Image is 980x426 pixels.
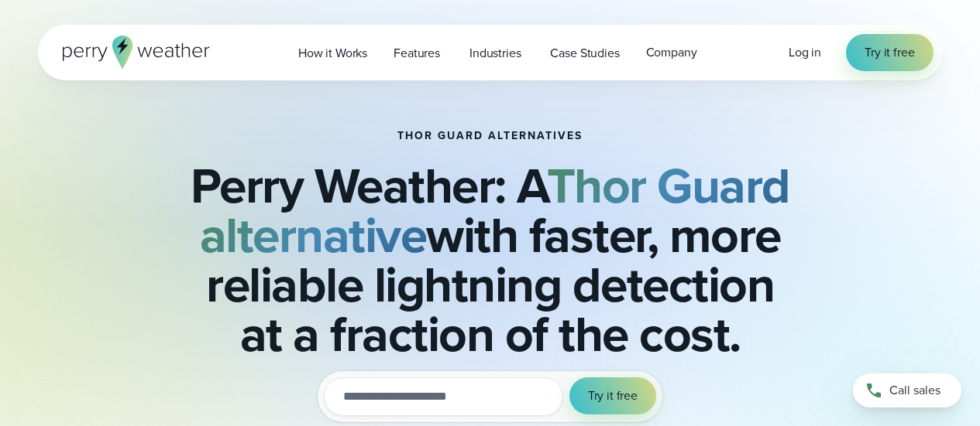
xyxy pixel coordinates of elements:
[298,44,367,63] span: How it Works
[865,43,914,62] span: Try it free
[200,149,790,271] strong: Thor Guard alternative
[569,377,656,414] button: Try it free
[646,43,697,62] span: Company
[394,44,440,63] span: Features
[889,381,940,400] span: Call sales
[537,37,632,69] a: Case Studies
[285,37,380,69] a: How it Works
[588,387,638,405] span: Try it free
[469,44,521,63] span: Industries
[789,43,821,61] span: Log in
[853,373,961,407] a: Call sales
[846,34,933,71] a: Try it free
[550,44,619,63] span: Case Studies
[397,130,583,142] h1: THOR GUARD ALTERNATIVES
[789,43,821,62] a: Log in
[115,161,865,359] h2: Perry Weather: A with faster, more reliable lightning detection at a fraction of the cost.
